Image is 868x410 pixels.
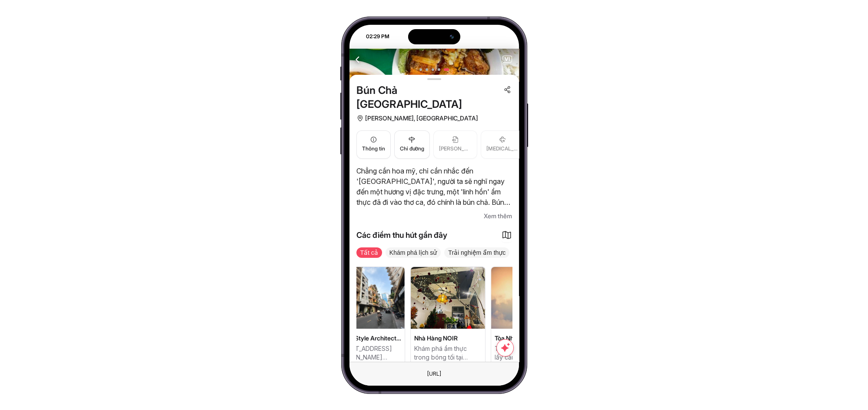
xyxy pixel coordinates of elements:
[356,130,391,159] button: Thông tin
[420,368,448,380] div: Đây là một phần tử giả. Để thay đổi URL, chỉ cần sử dụng trường văn bản Trình duyệt ở phía trên.
[502,56,512,63] button: VI
[503,56,512,62] span: VI
[350,33,394,40] div: 02:29 PM
[444,68,449,71] button: 5
[330,267,405,329] img: French Style Architecture Street
[356,247,382,258] span: Tất cả
[334,334,401,343] span: French Style Architecture Street
[426,68,428,71] button: 2
[432,68,434,71] button: 3
[433,130,477,159] button: [PERSON_NAME]
[484,211,512,221] span: Xem thêm
[356,166,512,207] p: Chẳng cần hoa mỹ, chỉ cần nhắc đến '[GEOGRAPHIC_DATA]', người ta sẽ nghĩ ngay đến một hương vị đặ...
[444,247,509,258] span: Trải nghiệm ẩm thực
[386,247,441,258] span: Khám phá lịch sử
[394,130,430,159] button: Chỉ đường
[495,344,562,362] p: Tòa tháp biểu tượng lấy cảm hứng từ hoa sen Việt Nam
[438,68,440,71] button: 4
[414,334,482,343] span: Nhà Hàng NOIR
[334,344,401,362] p: [STREET_ADDRESS][PERSON_NAME][PERSON_NAME]
[356,83,500,111] span: Bún Chả [GEOGRAPHIC_DATA]
[414,344,482,362] p: Khám phá ẩm thực trong bóng tối tại [GEOGRAPHIC_DATA]
[491,267,565,329] img: Tòa Nhà Bitexco
[362,145,385,153] span: Thông tin
[486,145,519,153] span: [MEDICAL_DATA] quan
[400,145,424,153] span: Chỉ đường
[419,68,422,71] button: 1
[365,113,478,123] span: [PERSON_NAME], [GEOGRAPHIC_DATA]
[356,229,447,241] span: Các điểm thu hút gần đây
[439,145,472,153] span: [PERSON_NAME]
[481,130,525,159] button: [MEDICAL_DATA] quan
[495,334,562,343] span: Tòa Nhà Bitexco
[411,267,485,329] img: Nhà Hàng NOIR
